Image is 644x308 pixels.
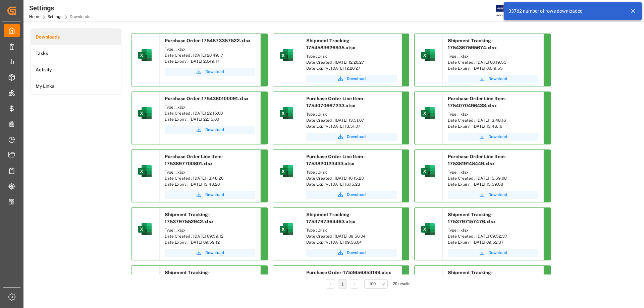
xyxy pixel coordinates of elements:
button: Download [165,68,255,76]
span: Download [488,250,507,256]
a: Activity [31,62,121,78]
span: Purchase Order Line Item-1753897700801.xlsx [165,154,224,166]
div: Settings [29,3,90,13]
span: Shipment Tracking-1753753479365.xlsx [165,270,214,282]
span: Purchase Order Line Item-1754070496438.xlsx [448,96,507,108]
button: Download [165,249,255,257]
div: Type : .xlsx [306,53,397,59]
img: microsoft-excel-2019--v1.png [278,47,294,63]
div: Type : .xlsx [165,227,255,233]
img: microsoft-excel-2019--v1.png [137,47,153,63]
button: Download [448,191,538,199]
span: Shipment Tracking-1754367595674.xlsx [448,38,497,50]
a: Downloads [31,29,121,45]
span: Download [347,192,366,198]
div: Type : .xlsx [306,169,397,175]
img: microsoft-excel-2019--v1.png [278,221,294,237]
li: Previous Page [326,279,335,289]
a: Download [448,75,538,83]
span: Purchase Order Line Item-1753819148449.xlsx [448,154,507,166]
div: Date Expiry : [DATE] 16:15:23 [306,181,397,187]
span: Download [347,250,366,256]
button: Download [306,249,397,257]
img: Exertis%20JAM%20-%20Email%20Logo.jpg_1722504956.jpg [496,5,519,17]
div: Date Expiry : [DATE] 15:59:08 [448,181,538,187]
span: Shipment Tracking-1753173186120.xlsx [448,270,494,282]
a: Download [306,191,397,199]
li: Tasks [31,45,121,62]
div: Type : .xlsx [448,53,538,59]
button: Download [306,75,397,83]
button: Download [448,249,538,257]
div: Date Expiry : [DATE] 09:56:04 [306,239,397,245]
span: Shipment Tracking-1753797552942.xlsx [165,212,214,224]
span: Download [347,76,366,82]
img: microsoft-excel-2019--v1.png [420,221,436,237]
span: Purchase Order-1754873357522.xlsx [165,38,251,43]
span: Download [488,192,507,198]
span: Download [205,250,224,256]
div: Type : .xlsx [306,111,397,117]
div: Date Created : [DATE] 13:51:07 [306,117,397,123]
div: Date Expiry : [DATE] 13:48:16 [448,123,538,129]
div: Date Created : [DATE] 20:49:17 [165,52,255,58]
div: Date Created : [DATE] 16:15:23 [306,175,397,181]
img: microsoft-excel-2019--v1.png [137,163,153,179]
li: Next Page [350,279,359,289]
div: Date Created : [DATE] 09:59:12 [165,233,255,239]
div: Date Created : [DATE] 09:56:04 [306,233,397,239]
div: Date Created : [DATE] 22:15:00 [165,110,255,116]
div: Date Expiry : [DATE] 00:19:55 [448,65,538,71]
div: Date Created : [DATE] 09:52:37 [448,233,538,239]
button: Download [165,191,255,199]
a: 1 [341,282,344,287]
div: Date Created : [DATE] 13:48:16 [448,117,538,123]
div: Type : .xlsx [165,169,255,175]
span: Download [488,76,507,82]
span: Shipment Tracking-1753797157476.xlsx [448,212,496,224]
img: microsoft-excel-2019--v1.png [420,105,436,121]
button: Download [448,133,538,141]
div: Type : .xlsx [165,46,255,52]
div: Date Created : [DATE] 15:59:08 [448,175,538,181]
span: Purchase Order-1753656853199.xlsx [306,270,391,275]
span: 20 results [393,282,410,286]
img: microsoft-excel-2019--v1.png [137,105,153,121]
div: Type : .xlsx [165,104,255,110]
img: microsoft-excel-2019--v1.png [278,105,294,121]
span: Shipment Tracking-1753797364463.xlsx [306,212,355,224]
button: Download [165,126,255,134]
span: Download [205,192,224,198]
div: Type : .xlsx [306,227,397,233]
div: Date Created : [DATE] 12:20:27 [306,59,397,65]
span: Download [488,134,507,140]
button: open menu [364,279,388,289]
a: Settings [48,14,62,19]
span: Purchase Order-1754360100091.xlsx [165,96,249,101]
div: Type : .xlsx [448,111,538,117]
div: Date Expiry : [DATE] 20:49:17 [165,58,255,64]
a: My Links [31,78,121,95]
span: Purchase Order Line Item-1754070667233.xlsx [306,96,365,108]
div: 33762 number of rows downloaded [508,8,624,15]
span: Shipment Tracking-1754583626935.xlsx [306,38,355,50]
span: Download [205,127,224,133]
span: Download [347,134,366,140]
div: Date Expiry : [DATE] 13:48:20 [165,181,255,187]
div: Type : .xlsx [448,169,538,175]
a: Home [29,14,40,19]
img: microsoft-excel-2019--v1.png [278,163,294,179]
button: Download [306,133,397,141]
